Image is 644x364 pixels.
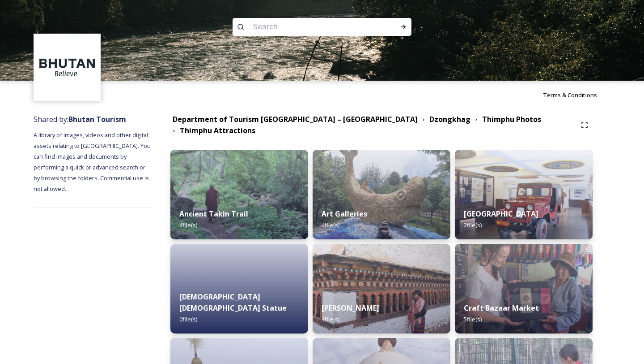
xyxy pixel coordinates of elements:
strong: Dzongkhag [429,114,470,124]
strong: [GEOGRAPHIC_DATA] [464,209,538,219]
span: 4 file(s) [179,221,197,229]
img: takintrail5.jpg [170,150,308,239]
span: A library of images, videos and other digital assets relating to [GEOGRAPHIC_DATA]. You can find ... [34,131,152,193]
strong: Department of Tourism [GEOGRAPHIC_DATA] – [GEOGRAPHIC_DATA] [173,114,418,124]
span: Terms & Conditions [543,91,597,99]
a: Terms & Conditions [543,90,610,100]
span: 5 file(s) [464,315,482,323]
img: BT_Logo_BB_Lockup_CMYK_High%2520Res.jpg [35,35,100,100]
img: changangkha4.jpg [313,244,450,334]
input: Search [249,17,371,37]
span: 2 file(s) [464,221,482,229]
strong: Thimphu Attractions [180,126,255,135]
img: bhutanpost3.jpg [455,150,593,239]
span: 4 file(s) [322,221,339,229]
strong: Craft Bazaar Market [464,303,539,313]
strong: Art Galleries [322,209,367,219]
span: 0 file(s) [179,315,197,323]
strong: [DEMOGRAPHIC_DATA] [DEMOGRAPHIC_DATA] Statue [179,292,287,313]
span: 3 file(s) [322,315,339,323]
strong: Bhutan Tourism [68,114,126,124]
img: craftbazaar5.jpg [455,244,593,334]
span: Shared by: [34,114,126,124]
strong: Thimphu Photos [482,114,541,124]
img: vast4.jpg [313,150,450,239]
strong: Ancient Takin Trail [179,209,248,219]
strong: [PERSON_NAME] [322,303,379,313]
